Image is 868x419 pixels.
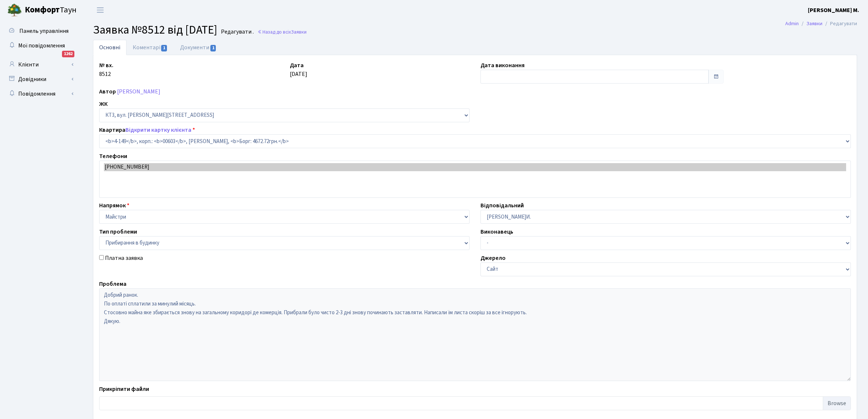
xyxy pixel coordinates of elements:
label: Проблема [99,280,126,288]
span: 1 [210,45,216,51]
a: Довідники [4,72,77,87]
a: Admin [785,20,799,27]
label: № вх. [99,61,113,70]
label: Квартира [99,126,195,134]
label: Автор [99,87,116,96]
label: Відповідальний [480,201,524,210]
option: [PHONE_NUMBER] [104,163,846,171]
label: Дата виконання [480,61,525,70]
label: ЖК [99,100,108,108]
small: Редагувати . [219,28,254,35]
a: Повідомлення [4,87,77,101]
label: Прикріпити файли [99,385,149,393]
a: Панель управління [4,24,77,38]
a: Коментарі [126,40,174,55]
a: [PERSON_NAME] М. [808,6,859,15]
a: Мої повідомлення1262 [4,38,77,53]
span: Заявка №8512 від [DATE] [93,22,217,38]
b: Комфорт [25,4,60,16]
a: Назад до всіхЗаявки [257,28,307,35]
label: Виконавець [480,227,513,236]
a: [PERSON_NAME] [117,88,160,96]
a: Документи [174,40,223,55]
img: logo.png [7,3,22,18]
label: Тип проблеми [99,227,137,236]
div: 8512 [94,61,284,84]
b: [PERSON_NAME] М. [808,6,859,14]
label: Напрямок [99,201,129,210]
span: Панель управління [19,27,69,35]
label: Платна заявка [105,254,143,262]
select: ) [99,236,470,250]
a: Відкрити картку клієнта [125,126,191,134]
button: Переключити навігацію [91,4,109,16]
a: Заявки [806,20,822,27]
a: Основні [93,40,126,55]
div: [DATE] [284,61,475,84]
nav: breadcrumb [774,16,868,31]
span: 1 [161,45,167,51]
label: Джерело [480,254,506,262]
label: Телефони [99,152,127,161]
li: Редагувати [822,20,857,28]
span: Заявки [291,28,307,35]
select: ) [99,134,851,148]
div: 1262 [62,51,74,57]
a: Клієнти [4,57,77,72]
span: Таун [25,4,77,16]
textarea: Добрий ранок. По оплаті сплатили за минулий місяць. Стосовно майна яке збирається знову на загаль... [99,288,851,381]
span: Мої повідомлення [18,42,65,50]
label: Дата [290,61,304,70]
